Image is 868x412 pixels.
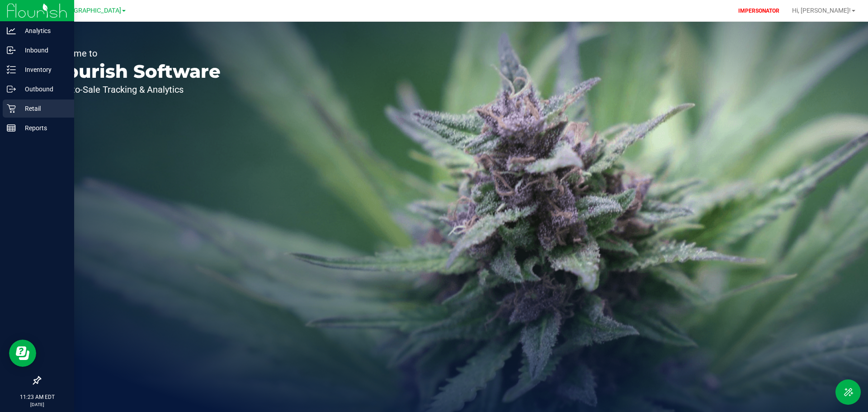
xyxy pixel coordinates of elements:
[7,46,16,55] inline-svg: Inbound
[49,49,221,58] p: Welcome to
[16,64,70,75] p: Inventory
[735,7,783,15] p: IMPERSONATOR
[835,379,861,405] button: Toggle Menu
[792,7,851,14] span: Hi, [PERSON_NAME]!
[49,62,221,81] p: Flourish Software
[4,401,70,408] p: [DATE]
[7,85,16,94] inline-svg: Outbound
[59,7,121,14] span: [GEOGRAPHIC_DATA]
[7,26,16,35] inline-svg: Analytics
[49,85,221,94] p: Seed-to-Sale Tracking & Analytics
[4,393,70,401] p: 11:23 AM EDT
[16,84,70,95] p: Outbound
[16,103,70,114] p: Retail
[16,123,70,133] p: Reports
[9,340,36,367] iframe: Resource center
[7,123,16,133] inline-svg: Reports
[7,65,16,74] inline-svg: Inventory
[7,104,16,113] inline-svg: Retail
[16,45,70,56] p: Inbound
[16,25,70,36] p: Analytics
